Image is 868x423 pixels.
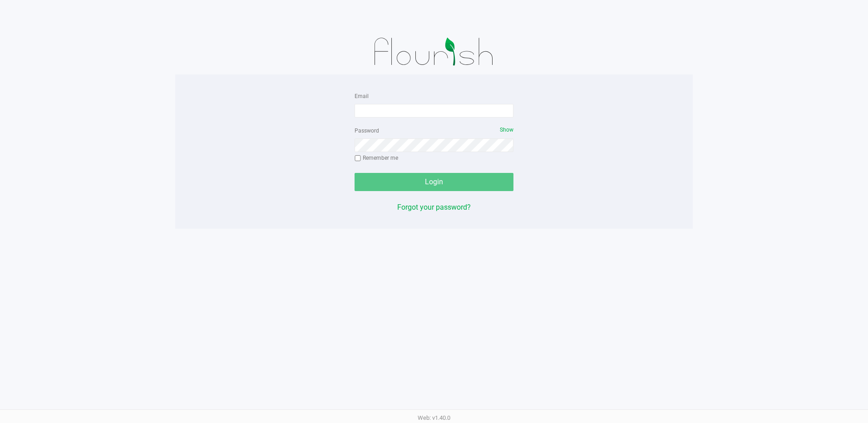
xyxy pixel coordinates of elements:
[355,92,369,100] label: Email
[355,155,361,162] input: Remember me
[355,127,379,135] label: Password
[355,154,398,162] label: Remember me
[397,202,471,213] button: Forgot your password?
[500,127,513,133] span: Show
[418,414,450,421] span: Web: v1.40.0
